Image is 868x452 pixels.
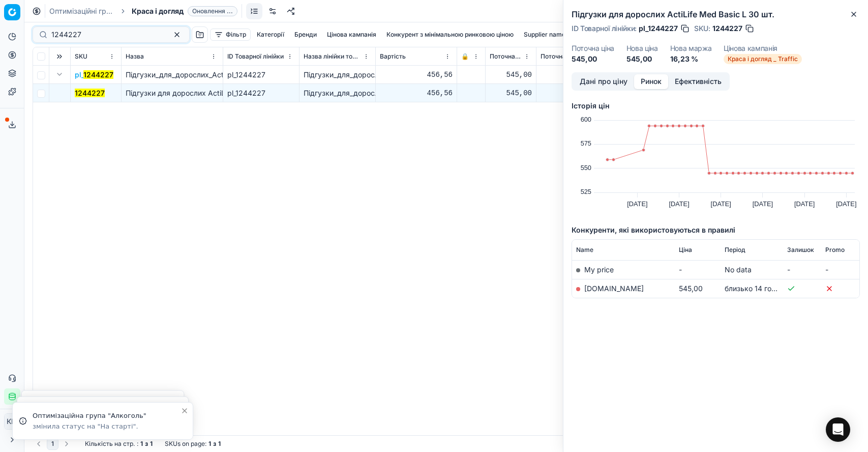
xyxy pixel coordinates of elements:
[33,422,181,431] div: змінила статус на "На старті".
[227,70,295,80] div: pl_1244227
[572,25,637,32] span: ID Товарної лінійки :
[794,200,815,208] text: [DATE]
[323,29,380,41] button: Цінова кампанія
[33,438,73,450] nav: pagination
[126,89,301,97] span: Підгузки для дорослих ActiLife Med Basic L 30 шт.
[626,45,658,52] dt: Нова ціна
[679,284,703,293] span: 545,00
[581,116,591,123] text: 600
[188,6,237,16] span: Оновлення ...
[140,440,143,448] strong: 1
[178,405,191,417] button: Close toast
[382,29,518,41] button: Конкурент з мінімальною ринковою ціною
[33,438,45,450] button: Go to previous page
[126,70,309,79] span: Підгузки_для_дорослих_ActiLife_Med_Basic_L_30_шт.
[126,52,144,61] span: Назва
[51,30,163,40] input: Пошук по SKU або назві
[753,200,773,208] text: [DATE]
[75,70,113,80] span: pl_
[49,6,237,16] nav: breadcrumb
[584,265,614,274] span: My price
[145,440,148,448] strong: з
[4,413,20,430] button: КM
[5,414,20,429] span: КM
[787,246,814,254] span: Залишок
[675,260,721,279] td: -
[712,23,742,34] span: 1244227
[380,70,453,80] div: 456,56
[670,45,712,52] dt: Нова маржа
[53,50,66,63] button: Expand all
[572,8,860,20] h2: Підгузки для дорослих ActiLife Med Basic L 30 шт.
[227,88,295,98] div: pl_1244227
[490,88,532,98] div: 545,00
[725,246,745,254] span: Період
[581,139,591,147] text: 575
[61,438,73,450] button: Go to next page
[572,54,614,64] dd: 545,00
[150,440,153,448] strong: 1
[634,74,668,89] button: Ринок
[380,88,453,98] div: 456,56
[47,438,58,450] button: 1
[627,200,647,208] text: [DATE]
[290,29,321,41] button: Бренди
[694,25,710,32] span: SKU :
[304,88,371,98] div: Підгузки_для_дорослих_ActiLife_Med_Basic_L_30_шт.
[541,52,598,61] span: Поточна промо ціна
[541,88,608,98] div: 545,00
[668,74,728,89] button: Ефективність
[669,200,689,208] text: [DATE]
[75,70,113,80] button: pl_1244227
[53,68,66,80] button: Expand
[218,440,221,448] strong: 1
[490,52,522,61] span: Поточна ціна
[783,260,821,279] td: -
[724,45,802,52] dt: Цінова кампанія
[380,52,406,61] span: Вартість
[541,70,608,80] div: 545,00
[208,440,211,448] strong: 1
[581,188,591,195] text: 525
[304,70,371,80] div: Підгузки_для_дорослих_ActiLife_Med_Basic_L_30_шт.
[825,246,845,254] span: Promo
[576,246,593,254] span: Name
[679,246,692,254] span: Ціна
[253,29,288,41] button: Категорії
[572,101,860,111] h5: Історія цін
[461,52,469,61] span: 🔒
[227,52,284,61] span: ID Товарної лінійки
[724,54,802,64] span: Краса і догляд _ Traffic
[85,440,153,448] div: :
[626,54,658,64] dd: 545,00
[584,284,644,293] a: [DOMAIN_NAME]
[49,6,114,16] a: Оптимізаційні групи
[836,200,856,208] text: [DATE]
[572,225,860,235] h5: Конкуренти, які використовуються в правилі
[721,260,783,279] td: No data
[83,70,113,79] mark: 1244227
[75,89,105,97] mark: 1244227
[304,52,361,61] span: Назва лінійки товарів
[581,164,591,172] text: 550
[132,6,184,16] span: Краса і догляд
[75,52,87,61] span: SKU
[821,260,859,279] td: -
[639,23,678,34] span: pl_1244227
[572,45,614,52] dt: Поточна ціна
[725,284,803,293] span: близько 14 годин тому
[165,440,206,448] span: SKUs on page :
[573,74,634,89] button: Дані про ціну
[210,29,251,41] button: Фільтр
[132,6,237,16] span: Краса і доглядОновлення ...
[213,440,216,448] strong: з
[826,417,850,442] div: Open Intercom Messenger
[711,200,731,208] text: [DATE]
[490,70,532,80] div: 545,00
[85,440,135,448] span: Кількість на стр.
[520,29,570,41] button: Supplier name
[33,411,181,421] div: Оптимізаційна група "Алкоголь"
[75,88,105,98] button: 1244227
[670,54,712,64] dd: 16,23 %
